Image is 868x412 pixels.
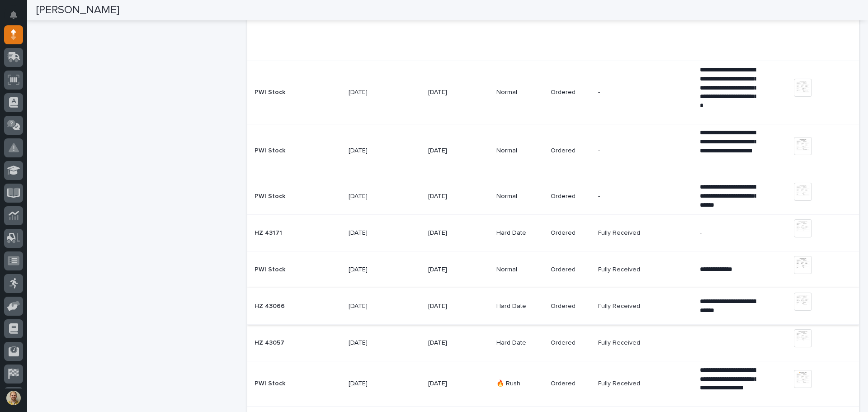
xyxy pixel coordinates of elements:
[551,339,591,347] p: Ordered
[349,193,405,200] p: [DATE]
[349,339,405,347] p: [DATE]
[428,380,485,388] p: [DATE]
[551,229,591,237] p: Ordered
[700,229,756,237] p: -
[255,227,284,237] p: HZ 43171
[247,288,859,325] tr: HZ 43066HZ 43066 [DATE][DATE]Hard DateOrderedFully ReceivedFully Received **** **** **** **** ***...
[551,147,591,155] p: Ordered
[349,147,405,155] p: [DATE]
[598,145,602,155] p: -
[598,301,642,310] p: Fully Received
[255,87,287,96] p: PWI Stock
[247,361,859,407] tr: PWI StockPWI Stock [DATE][DATE]🔥 RushOrderedFully ReceivedFully Received **** **** **** **** ****...
[598,378,642,388] p: Fully Received
[496,266,544,274] p: Normal
[496,303,544,310] p: Hard Date
[349,89,405,96] p: [DATE]
[255,145,287,155] p: PWI Stock
[598,227,642,237] p: Fully Received
[4,5,23,24] button: Notifications
[551,303,591,310] p: Ordered
[428,339,485,347] p: [DATE]
[247,251,859,288] tr: PWI StockPWI Stock [DATE][DATE]NormalOrderedFully ReceivedFully Received **** **** ****
[4,388,23,407] button: users-avatar
[428,89,485,96] p: [DATE]
[247,325,859,361] tr: HZ 43057HZ 43057 [DATE][DATE]Hard DateOrderedFully ReceivedFully Received -
[247,215,859,251] tr: HZ 43171HZ 43171 [DATE][DATE]Hard DateOrderedFully ReceivedFully Received -
[551,266,591,274] p: Ordered
[496,229,544,237] p: Hard Date
[496,380,544,388] p: 🔥 Rush
[255,191,287,200] p: PWI Stock
[255,264,287,274] p: PWI Stock
[700,339,756,347] p: -
[598,337,642,347] p: Fully Received
[598,87,602,96] p: -
[255,337,286,347] p: HZ 43057
[349,266,405,274] p: [DATE]
[11,11,23,25] div: Notifications
[255,378,287,388] p: PWI Stock
[428,147,485,155] p: [DATE]
[496,339,544,347] p: Hard Date
[496,147,544,155] p: Normal
[349,303,405,310] p: [DATE]
[428,229,485,237] p: [DATE]
[551,193,591,200] p: Ordered
[349,380,405,388] p: [DATE]
[428,266,485,274] p: [DATE]
[598,264,642,274] p: Fully Received
[496,89,544,96] p: Normal
[428,303,485,310] p: [DATE]
[551,89,591,96] p: Ordered
[551,380,591,388] p: Ordered
[428,193,485,200] p: [DATE]
[36,4,119,17] h2: [PERSON_NAME]
[598,191,602,200] p: -
[255,301,287,310] p: HZ 43066
[349,229,405,237] p: [DATE]
[496,193,544,200] p: Normal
